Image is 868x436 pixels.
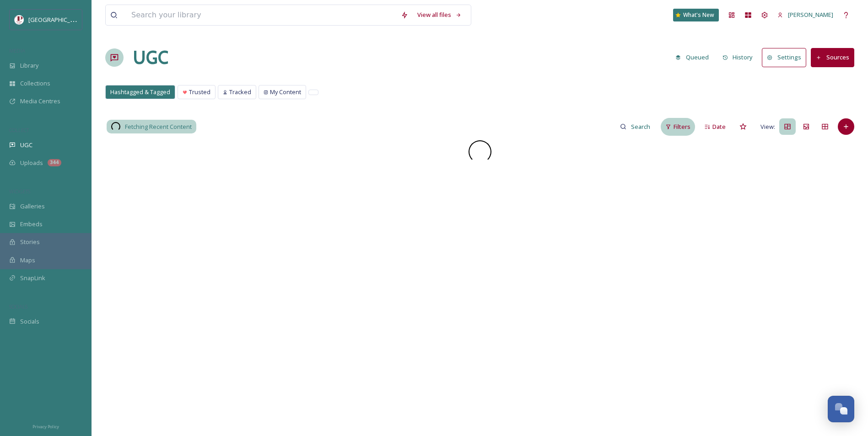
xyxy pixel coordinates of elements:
[9,303,27,310] span: SOCIALS
[811,48,854,67] button: Sources
[20,202,45,211] span: Galleries
[626,117,656,136] input: Search
[762,48,811,67] a: Settings
[20,159,43,167] span: Uploads
[20,256,35,265] span: Maps
[127,5,396,25] input: Search your library
[20,274,45,282] span: SnapLink
[762,48,806,67] button: Settings
[671,48,713,66] button: Queued
[718,48,762,66] a: History
[413,6,466,24] a: View all files
[9,127,29,133] span: COLLECT
[718,48,758,66] button: History
[48,159,61,166] div: 344
[773,6,838,24] a: [PERSON_NAME]
[671,48,718,66] a: Queued
[125,122,192,131] span: Fetching Recent Content
[20,79,50,88] span: Collections
[788,11,833,19] span: [PERSON_NAME]
[9,188,30,195] span: WIDGETS
[133,44,168,71] a: UGC
[828,396,854,422] button: Open Chat
[20,61,38,70] span: Library
[15,15,24,24] img: download%20(5).png
[270,88,301,96] span: My Content
[20,141,32,149] span: UGC
[20,220,43,229] span: Embeds
[673,9,719,21] a: What's New
[20,97,60,106] span: Media Centres
[674,122,690,131] span: Filters
[28,15,86,24] span: [GEOGRAPHIC_DATA]
[20,317,39,326] span: Socials
[760,122,775,131] span: View:
[20,238,40,246] span: Stories
[32,420,59,431] a: Privacy Policy
[189,88,210,96] span: Trusted
[712,122,726,131] span: Date
[32,424,59,430] span: Privacy Policy
[9,47,25,54] span: MEDIA
[229,88,251,96] span: Tracked
[110,88,170,96] span: Hashtagged & Tagged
